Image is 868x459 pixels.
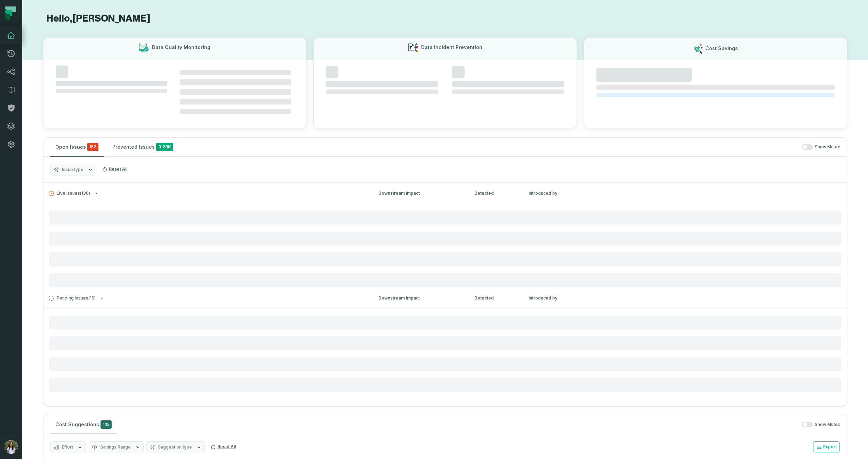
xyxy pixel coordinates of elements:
[152,44,210,51] h3: Data Quality Monitoring
[89,441,144,453] button: Savings Range
[529,295,842,301] div: Introduced by
[43,13,847,25] h1: Hello, [PERSON_NAME]
[62,444,73,450] span: Effort
[43,37,306,129] button: Data Quality Monitoring
[43,309,847,392] div: Pending Issues(16)
[107,138,179,156] button: Prevented Issues
[62,167,83,172] span: Issue type
[474,190,516,196] div: Detected
[50,441,86,453] button: Effort
[146,441,205,453] button: Suggestion type
[50,138,104,156] button: Open Issues
[99,164,130,175] button: Reset All
[474,295,516,301] div: Detected
[49,191,90,196] span: Live Issues ( 136 )
[49,296,366,301] button: Pending Issues(16)
[87,143,98,151] span: critical issues and errors combined
[49,296,96,301] span: Pending Issues ( 16 )
[378,295,462,301] div: Downstream Impact
[813,441,840,452] button: Export
[158,444,192,450] span: Suggestion type
[208,441,239,452] button: Reset All
[182,144,841,150] div: Show Muted
[101,420,112,429] span: 145
[4,440,18,454] img: avatar of Noa Gordon
[43,204,847,287] div: Live Issues(136)
[120,422,841,428] div: Show Muted
[313,37,577,129] button: Data Incident Prevention
[705,45,738,52] h3: Cost Savings
[156,143,173,151] span: 3.28K
[378,190,462,196] div: Downstream Impact
[50,415,117,434] button: Cost Suggestions
[529,190,842,196] div: Introduced by
[100,444,131,450] span: Savings Range
[421,44,482,51] h3: Data Incident Prevention
[584,37,847,129] button: Cost Savings
[49,191,366,196] button: Live Issues(136)
[50,164,96,176] button: Issue type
